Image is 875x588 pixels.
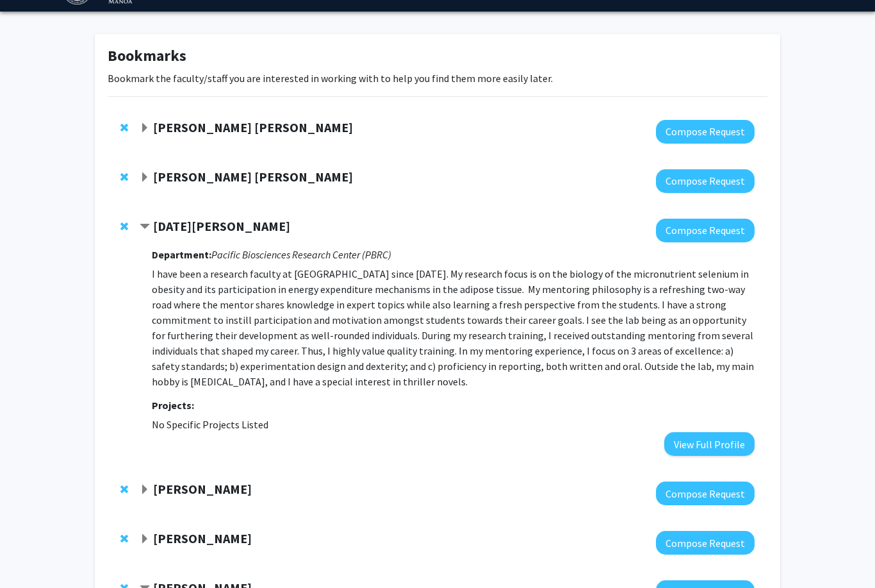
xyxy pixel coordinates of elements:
span: Expand Paris Stowers Bookmark [140,485,150,495]
span: Remove Samia Valeria Ozorio Dutra from bookmarks [120,122,128,133]
strong: [PERSON_NAME] [153,530,252,546]
p: I have been a research faculty at [GEOGRAPHIC_DATA] since [DATE]. My research focus is on the bio... [152,266,755,389]
span: Expand Nash Witten Bookmark [140,172,150,183]
span: Contract Lucia Seale Bookmark [140,222,150,232]
button: Compose Request to Samia Valeria Ozorio Dutra [656,120,755,144]
span: Expand Samia Valeria Ozorio Dutra Bookmark [140,123,150,133]
strong: [PERSON_NAME] [PERSON_NAME] [153,169,353,185]
button: Compose Request to Lucia Seale [656,219,755,242]
span: No Specific Projects Listed [152,418,268,431]
strong: [PERSON_NAME] [153,481,252,497]
h1: Bookmarks [108,47,767,65]
button: Compose Request to hyo-Chun Yoon [656,531,755,555]
span: Remove Paris Stowers from bookmarks [120,484,128,494]
button: Compose Request to Nash Witten [656,169,755,193]
strong: Department: [152,248,211,261]
span: Remove hyo-Chun Yoon from bookmarks [120,533,128,544]
iframe: Chat [10,530,54,578]
button: View Full Profile [664,432,755,456]
strong: [DATE][PERSON_NAME] [153,218,290,234]
i: Pacific Biosciences Research Center (PBRC) [211,248,391,261]
button: Compose Request to Paris Stowers [656,482,755,505]
span: Expand hyo-Chun Yoon Bookmark [140,534,150,544]
span: Remove Lucia Seale from bookmarks [120,221,128,231]
strong: Projects: [152,399,194,412]
p: Bookmark the faculty/staff you are interested in working with to help you find them more easily l... [108,71,767,86]
strong: [PERSON_NAME] [PERSON_NAME] [153,119,353,135]
span: Remove Nash Witten from bookmarks [120,172,128,182]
